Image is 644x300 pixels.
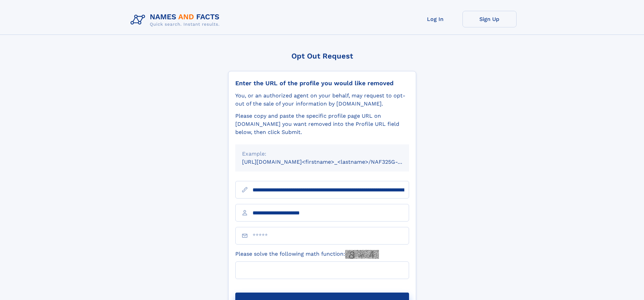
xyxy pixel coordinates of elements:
[462,11,517,27] a: Sign Up
[242,159,422,165] small: [URL][DOMAIN_NAME]<firstname>_<lastname>/NAF325G-xxxxxxxx
[128,11,225,29] img: Logo Names and Facts
[235,79,409,87] div: Enter the URL of the profile you would like removed
[235,112,409,136] div: Please copy and paste the specific profile page URL on [DOMAIN_NAME] you want removed into the Pr...
[235,92,409,108] div: You, or an authorized agent on your behalf, may request to opt-out of the sale of your informatio...
[235,250,379,259] label: Please solve the following math function:
[408,11,462,27] a: Log In
[228,52,416,60] div: Opt Out Request
[242,150,402,158] div: Example:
